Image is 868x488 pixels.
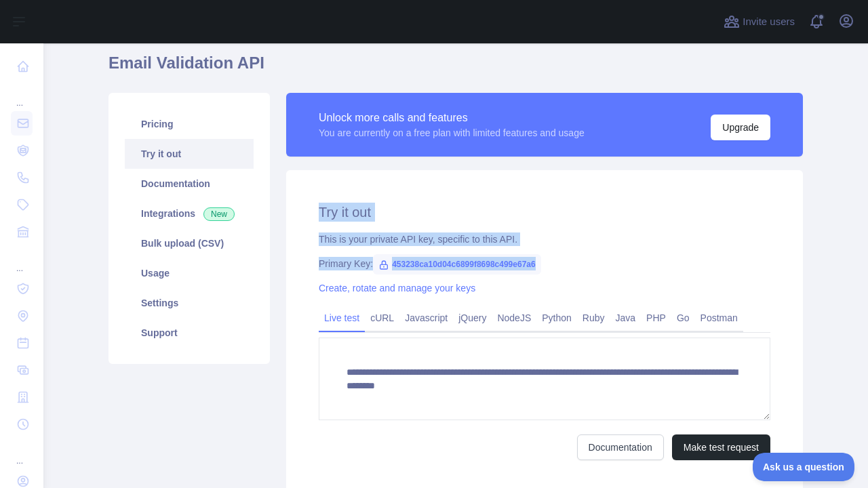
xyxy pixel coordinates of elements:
[125,199,254,228] a: Integrations New
[125,109,254,139] a: Pricing
[125,139,254,169] a: Try it out
[610,307,642,329] a: Java
[319,110,585,126] div: Unlock more calls and features
[203,207,235,221] span: New
[672,434,770,460] button: Make test request
[492,307,536,329] a: NodeJS
[373,254,541,274] span: 453238ca10d04c6899f8698c499e67a6
[721,11,797,33] button: Invite users
[125,318,254,348] a: Support
[711,115,770,140] button: Upgrade
[319,232,770,246] div: This is your private API key, specific to this API.
[108,52,803,85] h1: Email Validation API
[365,307,399,329] a: cURL
[641,307,671,329] a: PHP
[577,307,610,329] a: Ruby
[125,169,254,199] a: Documentation
[743,14,795,30] span: Invite users
[319,307,365,329] a: Live test
[695,307,743,329] a: Postman
[319,257,770,270] div: Primary Key:
[671,307,695,329] a: Go
[577,434,664,460] a: Documentation
[319,126,585,140] div: You are currently on a free plan with limited features and usage
[536,307,577,329] a: Python
[399,307,453,329] a: Javascript
[125,288,254,318] a: Settings
[11,247,33,274] div: ...
[319,283,475,293] a: Create, rotate and manage your keys
[11,439,33,466] div: ...
[453,307,492,329] a: jQuery
[125,228,254,258] a: Bulk upload (CSV)
[753,453,854,481] iframe: Toggle Customer Support
[11,81,33,108] div: ...
[125,258,254,288] a: Usage
[319,203,770,222] h2: Try it out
